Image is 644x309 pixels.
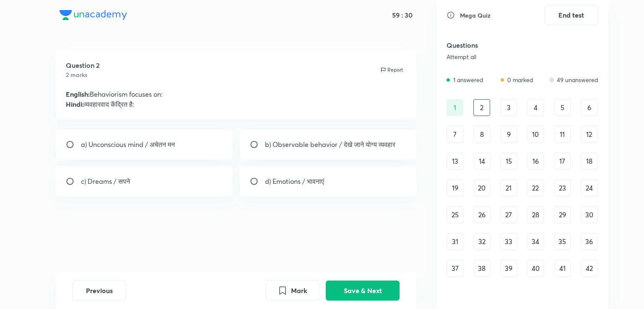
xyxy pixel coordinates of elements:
[447,153,463,170] div: 13
[473,180,490,196] div: 20
[447,126,463,143] div: 7
[500,126,517,143] div: 9
[557,75,598,84] p: 49 unanswered
[545,5,598,25] button: End test
[473,206,490,223] div: 26
[265,281,319,301] button: Mark
[390,11,403,19] h5: 59 :
[447,54,553,60] div: Attempt all
[581,153,597,170] div: 18
[81,176,130,186] p: c) Dreams / सपने
[527,206,544,223] div: 28
[66,90,90,98] strong: English:
[265,176,324,186] p: d) Emotions / भावनाएं
[554,99,571,116] div: 5
[554,233,571,250] div: 35
[66,100,84,108] strong: Hindi:
[447,233,463,250] div: 31
[447,260,463,277] div: 37
[473,233,490,250] div: 32
[500,180,517,196] div: 21
[387,66,403,74] p: Report
[447,206,463,223] div: 25
[66,99,407,109] p: व्यवहारवाद केंद्रित है:
[527,180,544,196] div: 22
[554,206,571,223] div: 29
[554,260,571,277] div: 41
[81,139,175,149] p: a) Unconscious mind / अचेतन मन
[500,153,517,170] div: 15
[527,233,544,250] div: 34
[527,126,544,143] div: 10
[527,153,544,170] div: 16
[66,89,407,99] p: Behaviorism focuses on:
[380,67,387,73] img: report icon
[581,99,597,116] div: 6
[527,99,544,116] div: 4
[527,260,544,277] div: 40
[447,99,463,116] div: 1
[554,126,571,143] div: 11
[460,11,491,20] h6: Mega Quiz
[73,281,126,301] button: Previous
[581,126,597,143] div: 12
[473,99,490,116] div: 2
[66,60,100,70] h5: Question 2
[473,260,490,277] div: 38
[473,126,490,143] div: 8
[581,233,597,250] div: 36
[500,233,517,250] div: 33
[473,153,490,170] div: 14
[265,139,395,149] p: b) Observable behavior / देखे जाने योग्य व्यवहार
[581,180,597,196] div: 24
[500,206,517,223] div: 27
[507,75,533,84] p: 0 marked
[447,180,463,196] div: 19
[581,260,597,277] div: 42
[500,99,517,116] div: 3
[581,206,597,223] div: 30
[326,281,400,301] button: Save & Next
[403,11,413,19] h5: 30
[66,70,100,79] h6: 2 marks
[554,180,571,196] div: 23
[500,260,517,277] div: 39
[447,40,553,50] h5: Questions
[554,153,571,170] div: 17
[453,75,483,84] p: 1 answered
